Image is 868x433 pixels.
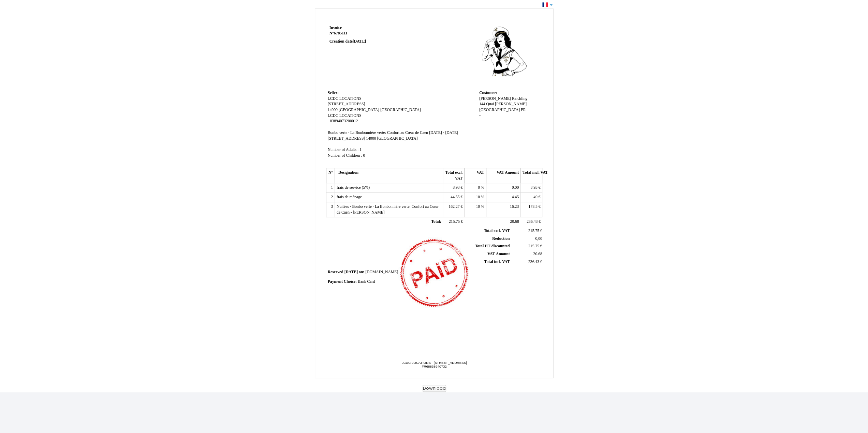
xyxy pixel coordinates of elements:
td: % [465,202,486,217]
th: VAT [465,168,486,183]
span: Reduction [492,236,510,241]
td: € [521,202,542,217]
span: 0.00 [512,185,519,190]
img: logo [465,25,541,76]
span: FR68838940732 [422,365,446,368]
span: 215.75 [528,244,539,248]
td: € [443,183,464,193]
span: Invoice [329,26,342,30]
span: 178.5 [528,204,537,209]
span: 14000 [366,136,376,141]
span: LCDC [328,113,338,118]
td: € [511,227,543,235]
span: 144 Quai [PERSON_NAME] [479,102,527,106]
td: € [443,217,464,227]
td: 2 [326,193,335,202]
span: 10 [476,204,480,209]
span: Reserved [328,270,343,274]
span: VAT Amount [487,252,510,256]
span: frais de service (5%) [337,185,370,190]
span: Number of Adults : [328,148,359,152]
span: [STREET_ADDRESS] [328,102,365,106]
span: 4.45 [512,195,519,199]
strong: N° [329,31,411,36]
span: Payment Choice: [328,279,357,284]
td: € [521,183,542,193]
td: % [465,193,486,202]
span: Seller: [328,91,339,95]
span: 215.75 [449,219,460,224]
td: 3 [326,202,335,217]
th: Total incl. VAT [521,168,542,183]
td: € [521,217,542,227]
span: LCDC LOCATIONS [328,96,362,101]
span: on: [359,270,364,274]
span: 44.55 [451,195,459,199]
td: 1 [326,183,335,193]
td: € [511,258,543,266]
span: 162.27 [448,204,459,209]
span: 0,00 [535,236,542,241]
span: Total HT discounted [475,244,510,248]
span: - [479,113,481,118]
span: frais de ménage [337,195,362,199]
span: Total incl. VAT [484,260,510,264]
span: 236.43 [528,260,539,264]
strong: Creation date [329,39,366,44]
span: LCDC LOCATIONS - [STREET_ADDRESS] [401,361,467,365]
span: [DATE] [344,270,358,274]
span: 6785111 [334,31,348,35]
span: FR [521,108,526,112]
button: Download [423,385,446,392]
span: Bank Card [358,279,375,284]
span: [GEOGRAPHIC_DATA] [479,108,520,112]
span: 83894073200012 [330,119,358,123]
span: 8.93 [530,185,537,190]
span: [GEOGRAPHIC_DATA] [377,136,417,141]
span: 20.68 [533,252,542,256]
span: 8.93 [453,185,459,190]
span: Nuitées - Bonbo verte · La Bonbonnière verte: Confort au Cœur de Caen - [PERSON_NAME] [337,204,439,215]
span: 0 [363,153,365,158]
span: 215.75 [528,229,539,233]
span: [DOMAIN_NAME] [365,270,398,274]
span: 16.23 [510,204,519,209]
span: [PERSON_NAME] [479,96,511,101]
td: € [521,193,542,202]
span: - [328,119,329,123]
span: Customer: [479,91,497,95]
th: Designation [335,168,443,183]
span: 49 [533,195,538,199]
td: € [443,202,464,217]
th: VAT Amount [486,168,520,183]
span: [STREET_ADDRESS] [328,136,365,141]
span: LOCATIONS [339,113,362,118]
td: € [443,193,464,202]
span: [GEOGRAPHIC_DATA] [339,108,379,112]
span: 236.43 [527,219,538,224]
span: 10 [476,195,480,199]
span: 1 [359,148,362,152]
th: N° [326,168,335,183]
span: Total excl. VAT [484,229,510,233]
span: [DATE] [353,39,366,44]
span: 0 [478,185,480,190]
span: 14000 [328,108,338,112]
th: Total excl. VAT [443,168,464,183]
span: [GEOGRAPHIC_DATA] [380,108,421,112]
td: € [511,243,543,250]
td: % [465,183,486,193]
span: 20.68 [510,219,519,224]
span: [DATE] - [DATE] [429,130,458,135]
span: Total: [431,219,441,224]
span: Bonbo verte · La Bonbonnière verte: Confort au Cœur de Caen [328,130,428,135]
span: Number of Children : [328,153,362,158]
span: Reichling [512,96,527,101]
